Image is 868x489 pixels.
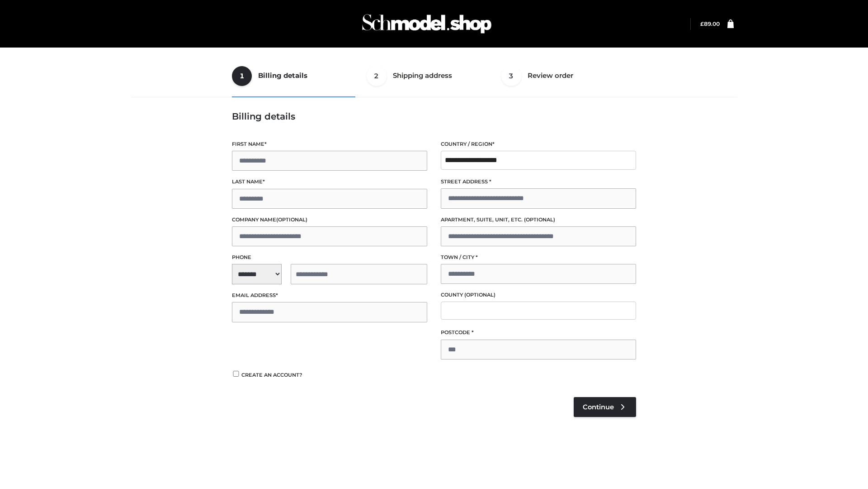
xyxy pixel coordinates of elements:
[441,140,636,149] label: Country / Region
[232,140,427,149] label: First name
[232,216,427,224] label: Company name
[232,371,240,377] input: Create an account?
[441,291,636,299] label: County
[359,6,495,42] img: Schmodel Admin 964
[241,372,302,378] span: Create an account?
[441,328,636,337] label: Postcode
[574,397,636,417] a: Continue
[232,291,427,300] label: Email address
[583,403,614,411] span: Continue
[441,253,636,262] label: Town / City
[232,111,636,122] h3: Billing details
[464,292,495,298] span: (optional)
[700,20,704,27] span: £
[524,216,555,223] span: (optional)
[232,177,427,186] label: Last name
[276,216,307,223] span: (optional)
[700,20,720,27] bdi: 89.00
[441,216,636,224] label: Apartment, suite, unit, etc.
[441,177,636,186] label: Street address
[232,253,427,262] label: Phone
[700,20,720,27] a: £89.00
